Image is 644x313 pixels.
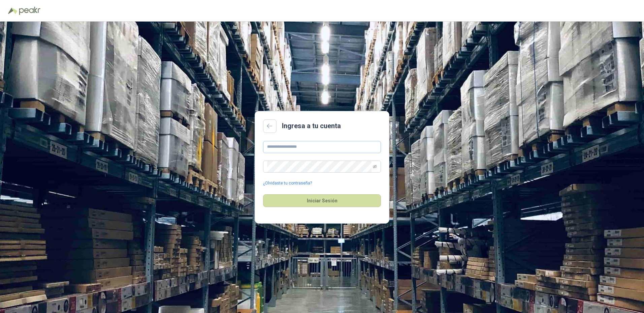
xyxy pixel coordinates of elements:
h2: Ingresa a tu cuenta [282,121,341,131]
a: ¿Olvidaste tu contraseña? [263,180,312,187]
img: Logo [8,7,18,14]
img: Peakr [19,7,40,15]
span: eye-invisible [373,165,377,169]
button: Iniciar Sesión [263,194,381,207]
